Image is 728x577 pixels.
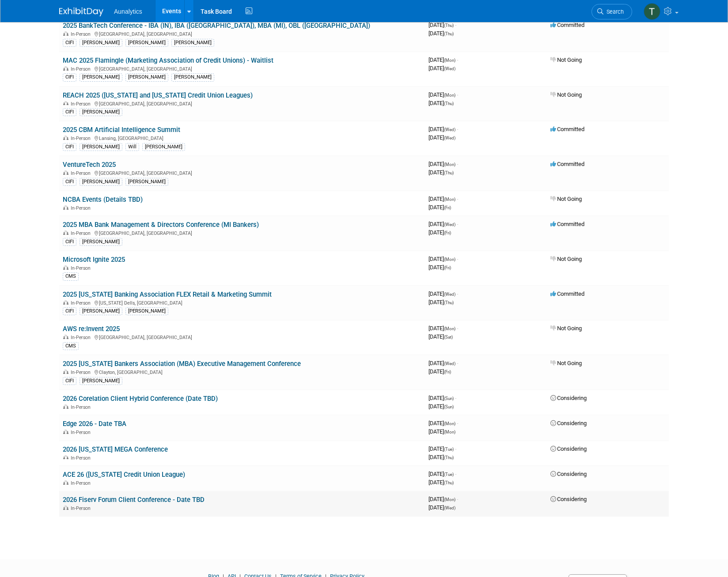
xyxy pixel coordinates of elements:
span: [DATE] [428,428,455,435]
span: Not Going [550,91,582,98]
img: In-Person Event [63,370,68,374]
div: [US_STATE] Dells, [GEOGRAPHIC_DATA] [63,299,421,306]
img: In-Person Event [63,505,68,510]
span: In-Person [71,505,93,511]
span: (Mon) [444,497,455,502]
span: [DATE] [428,445,456,452]
span: - [455,445,456,452]
div: [GEOGRAPHIC_DATA], [GEOGRAPHIC_DATA] [63,65,421,72]
span: (Fri) [444,265,451,270]
span: Considering [550,445,587,452]
span: Committed [550,22,584,28]
div: [PERSON_NAME] [80,238,122,246]
img: In-Person Event [63,480,68,485]
img: In-Person Event [63,230,68,235]
span: [DATE] [428,256,458,262]
span: (Mon) [444,93,455,98]
span: In-Person [71,480,93,486]
div: [PERSON_NAME] [80,307,122,315]
span: (Thu) [444,31,454,36]
span: - [457,496,458,502]
span: (Tue) [444,447,454,452]
span: [DATE] [428,126,458,132]
span: [DATE] [428,395,456,401]
div: [GEOGRAPHIC_DATA], [GEOGRAPHIC_DATA] [63,100,421,107]
span: Not Going [550,256,582,262]
div: CIFI [63,73,76,81]
span: (Wed) [444,505,455,510]
span: - [457,360,458,366]
span: In-Person [71,230,93,236]
span: (Fri) [444,205,451,210]
span: (Wed) [444,136,455,140]
span: (Wed) [444,127,455,132]
img: In-Person Event [63,101,68,106]
a: NCBA Events (Details TBD) [63,196,143,204]
a: 2025 BankTech Conference - IBA (IN), IBA ([GEOGRAPHIC_DATA]), MBA (MI), OBL ([GEOGRAPHIC_DATA]) [63,22,370,30]
span: In-Person [71,66,93,72]
a: 2025 CBM Artificial Intelligence Summit [63,126,180,134]
a: ACE 26 ([US_STATE] Credit Union League) [63,471,185,479]
a: 2026 Fiserv Forum Client Conference - Date TBD [63,496,205,504]
span: [DATE] [428,229,451,236]
span: [DATE] [428,100,454,106]
span: (Thu) [444,455,454,460]
span: (Thu) [444,101,454,106]
div: [GEOGRAPHIC_DATA], [GEOGRAPHIC_DATA] [63,30,421,37]
span: [DATE] [428,169,454,176]
span: - [457,325,458,332]
img: In-Person Event [63,31,68,36]
span: - [457,57,458,63]
span: [DATE] [428,360,458,366]
span: [DATE] [428,496,458,502]
span: Committed [550,126,584,132]
div: [PERSON_NAME] [171,39,214,47]
div: CIFI [63,238,76,246]
div: [PERSON_NAME] [125,73,168,81]
span: [DATE] [428,161,458,167]
span: [DATE] [428,134,455,141]
span: (Wed) [444,222,455,227]
div: CMS [63,272,79,280]
img: In-Person Event [63,455,68,460]
a: VentureTech 2025 [63,161,116,169]
div: [GEOGRAPHIC_DATA], [GEOGRAPHIC_DATA] [63,169,421,176]
span: [DATE] [428,471,456,477]
span: [DATE] [428,204,451,211]
span: (Mon) [444,162,455,167]
span: - [455,471,456,477]
div: Clayton, [GEOGRAPHIC_DATA] [63,368,421,375]
span: [DATE] [428,22,456,28]
span: [DATE] [428,299,454,305]
span: [DATE] [428,290,458,297]
span: [DATE] [428,221,458,227]
span: Committed [550,221,584,227]
a: 2025 [US_STATE] Banking Association FLEX Retail & Marketing Summit [63,290,272,298]
span: (Tue) [444,472,454,477]
span: [DATE] [428,325,458,332]
span: - [457,420,458,426]
a: 2025 MBA Bank Management & Directors Conference (MI Bankers) [63,221,259,229]
img: In-Person Event [63,404,68,409]
a: REACH 2025 ([US_STATE] and [US_STATE] Credit Union Leagues) [63,91,253,99]
div: [PERSON_NAME] [80,108,122,116]
span: (Mon) [444,257,455,262]
span: (Thu) [444,23,454,28]
span: [DATE] [428,65,455,72]
div: CIFI [63,307,76,315]
img: Tim Killilea [644,3,660,20]
span: In-Person [71,300,93,306]
div: [GEOGRAPHIC_DATA], [GEOGRAPHIC_DATA] [63,229,421,236]
span: (Mon) [444,197,455,202]
span: - [455,22,456,28]
span: In-Person [71,265,93,271]
img: In-Person Event [63,66,68,71]
span: - [457,221,458,227]
div: [PERSON_NAME] [80,377,122,385]
span: [DATE] [428,504,455,511]
img: In-Person Event [63,170,68,175]
img: In-Person Event [63,136,68,140]
span: In-Person [71,370,93,375]
a: Microsoft Ignite 2025 [63,256,125,264]
span: Not Going [550,57,582,63]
